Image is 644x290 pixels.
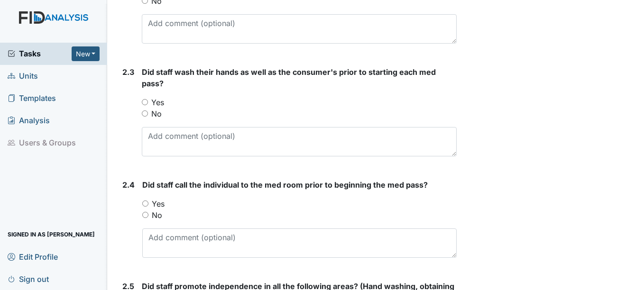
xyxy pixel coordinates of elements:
[122,179,135,190] label: 2.4
[152,198,165,209] label: Yes
[142,99,148,105] input: Yes
[151,97,164,108] label: Yes
[8,48,72,59] a: Tasks
[142,200,148,207] input: Yes
[152,209,162,221] label: No
[142,180,428,190] span: Did staff call the individual to the med room prior to beginning the med pass?
[8,249,58,264] span: Edit Profile
[122,66,134,78] label: 2.3
[8,272,49,286] span: Sign out
[142,212,148,218] input: No
[8,227,95,242] span: Signed in as [PERSON_NAME]
[8,113,50,128] span: Analysis
[8,91,56,106] span: Templates
[151,108,162,119] label: No
[142,67,436,88] span: Did staff wash their hands as well as the consumer's prior to starting each med pass?
[72,46,100,61] button: New
[142,110,148,117] input: No
[8,69,38,83] span: Units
